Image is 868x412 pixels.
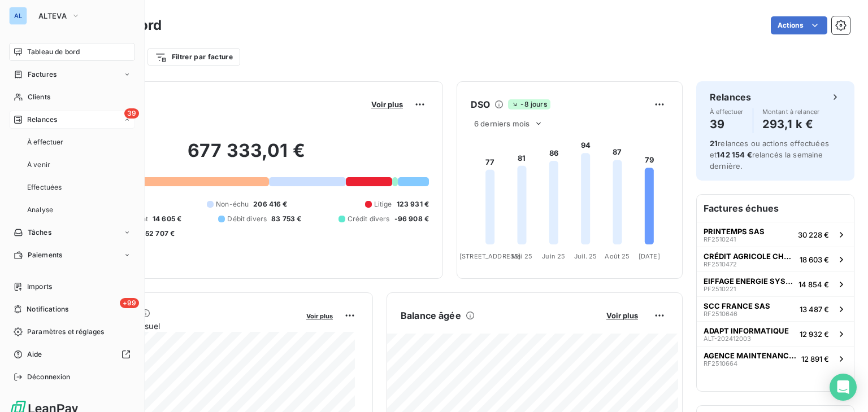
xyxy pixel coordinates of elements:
[271,214,301,224] span: 83 753 €
[704,351,797,360] span: AGENCE MAINTENANCE AXIMA CONCEPT
[710,108,744,115] span: À effectuer
[216,199,249,209] span: Non-échu
[697,222,854,247] button: PRINTEMPS SASRF251024130 228 €
[704,261,737,268] span: RF2510472
[800,305,829,314] span: 13 487 €
[397,199,429,209] span: 123 931 €
[511,252,532,260] tspan: Mai 25
[64,320,298,332] span: Chiffre d'affaires mensuel
[368,99,406,109] button: Voir plus
[27,115,57,125] span: Relances
[603,310,641,321] button: Voir plus
[303,310,336,321] button: Voir plus
[27,349,42,360] span: Aide
[374,199,392,209] span: Litige
[800,330,829,339] span: 12 932 €
[710,90,751,104] h6: Relances
[697,271,854,296] button: EIFFAGE ENERGIE SYSTEMESPF251022114 854 €
[704,286,736,292] span: PF2510221
[710,139,829,170] span: relances ou actions effectuées et relancés la semaine dernière.
[697,195,854,222] h6: Factures échues
[27,205,53,215] span: Analyse
[27,372,71,382] span: Déconnexion
[64,139,429,173] h2: 677 333,01 €
[28,69,57,80] span: Factures
[394,214,429,224] span: -96 908 €
[704,227,765,236] span: PRINTEMPS SAS
[762,108,820,115] span: Montant à relancer
[574,252,597,260] tspan: Juil. 25
[27,282,52,292] span: Imports
[704,310,737,317] span: RF2510646
[9,7,27,25] div: AL
[124,108,139,119] span: 39
[28,227,51,238] span: Tâches
[471,98,490,111] h6: DSO
[27,47,80,57] span: Tableau de bord
[605,252,630,260] tspan: Août 25
[771,16,827,34] button: Actions
[704,335,751,342] span: ALT-202412003
[401,309,461,322] h6: Balance âgée
[762,115,820,133] h4: 293,1 k €
[697,321,854,346] button: ADAPT INFORMATIQUEALT-20241200312 932 €
[710,115,744,133] h4: 39
[697,346,854,371] button: AGENCE MAINTENANCE AXIMA CONCEPTRF251066412 891 €
[153,214,181,224] span: 14 605 €
[697,296,854,321] button: SCC FRANCE SASRF251064613 487 €
[474,119,530,128] span: 6 derniers mois
[27,304,68,314] span: Notifications
[697,247,854,271] button: CRÉDIT AGRICOLE CHAMPAGNE BOURGOGNERF251047218 603 €
[704,326,789,335] span: ADAPT INFORMATIQUE
[798,280,829,289] span: 14 854 €
[306,312,333,320] span: Voir plus
[27,327,104,337] span: Paramètres et réglages
[830,374,857,401] div: Open Intercom Messenger
[606,311,638,320] span: Voir plus
[801,354,829,363] span: 12 891 €
[798,230,829,239] span: 30 228 €
[371,100,403,109] span: Voir plus
[704,277,794,286] span: EIFFAGE ENERGIE SYSTEMES
[348,214,390,224] span: Crédit divers
[710,139,718,148] span: 21
[704,301,770,310] span: SCC FRANCE SAS
[704,360,737,367] span: RF2510664
[227,214,267,224] span: Débit divers
[9,345,135,363] a: Aide
[717,150,752,159] span: 142 154 €
[38,11,67,20] span: ALTEVA
[459,252,520,260] tspan: [STREET_ADDRESS]
[28,250,62,260] span: Paiements
[27,137,64,147] span: À effectuer
[27,160,50,170] span: À venir
[704,252,795,261] span: CRÉDIT AGRICOLE CHAMPAGNE BOURGOGNE
[253,199,287,209] span: 206 416 €
[147,48,240,66] button: Filtrer par facture
[120,298,139,308] span: +99
[639,252,660,260] tspan: [DATE]
[142,229,175,239] span: -52 707 €
[800,255,829,264] span: 18 603 €
[508,99,550,109] span: -8 jours
[27,182,62,192] span: Effectuées
[28,92,50,102] span: Clients
[704,236,736,243] span: RF2510241
[542,252,565,260] tspan: Juin 25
